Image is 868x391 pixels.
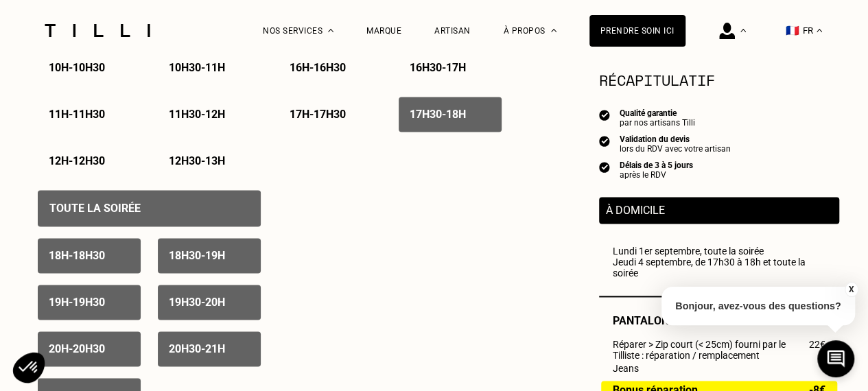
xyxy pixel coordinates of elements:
div: Jeudi 4 septembre, de 17h30 à 18h et toute la soirée [613,257,825,279]
span: 22€ [809,339,825,350]
p: Bonjour, avez-vous des questions? [661,287,855,325]
img: menu déroulant [817,29,822,32]
div: après le RDV [620,170,693,180]
div: Lundi 1er septembre, toute la soirée [613,246,825,257]
p: 10h30 - 11h [169,61,225,74]
p: 16h - 16h30 [290,61,346,74]
div: Délais de 3 à 5 jours [620,161,693,170]
p: 19h30 - 20h [169,296,225,309]
span: Pantalon [613,314,692,327]
p: 12h30 - 13h [169,154,225,167]
div: Validation du devis [620,134,731,144]
img: Menu déroulant [328,29,333,32]
p: 18h30 - 19h [169,249,225,262]
div: par nos artisans Tilli [620,118,695,128]
img: icon list info [599,134,610,147]
p: 16h30 - 17h [410,61,466,74]
img: Logo du service de couturière Tilli [40,24,155,37]
p: 20h30 - 21h [169,342,225,355]
img: icon list info [599,161,610,173]
p: 18h - 18h30 [49,249,105,262]
img: Menu déroulant [740,29,746,32]
p: 20h - 20h30 [49,342,105,355]
p: 17h30 - 18h [410,108,466,121]
p: 11h - 11h30 [49,108,105,121]
div: lors du RDV avec votre artisan [620,144,731,154]
a: Prendre soin ici [589,15,685,47]
p: 11h30 - 12h [169,108,225,121]
p: 10h - 10h30 [49,61,105,74]
button: X [844,282,858,297]
span: Réparer > Zip court (< 25cm) fourni par le Tilliste : réparation / remplacement [613,339,809,361]
img: icon list info [599,108,610,121]
p: À domicile [606,204,832,217]
a: Artisan [434,26,471,36]
p: 12h - 12h30 [49,154,105,167]
p: Toute la soirée [49,202,141,215]
section: Récapitulatif [599,69,839,91]
div: Qualité garantie [620,108,695,118]
span: 🇫🇷 [786,24,799,37]
a: Marque [366,26,401,36]
span: Jeans [613,363,639,374]
p: 17h - 17h30 [290,108,346,121]
img: Menu déroulant à propos [551,29,556,32]
img: icône connexion [719,23,735,39]
p: 19h - 19h30 [49,296,105,309]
